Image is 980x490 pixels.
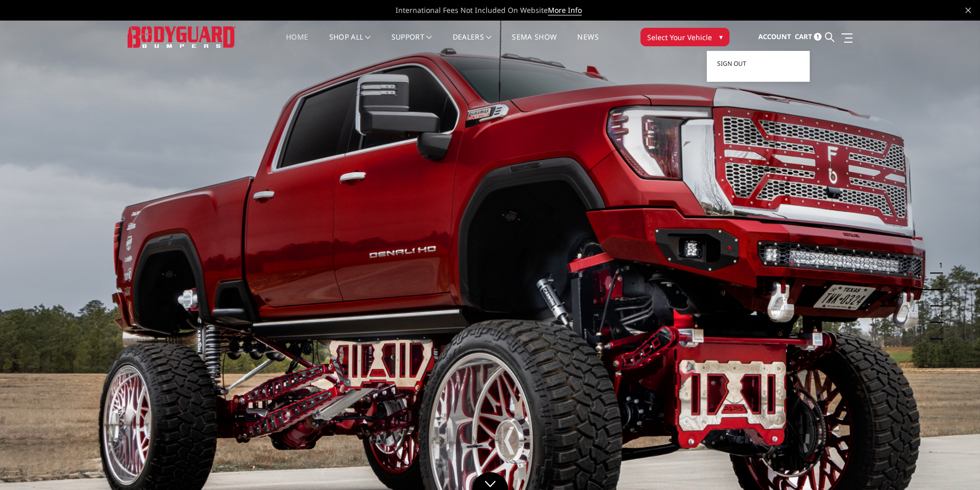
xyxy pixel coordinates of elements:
[548,5,582,15] a: More Info
[577,33,598,53] a: News
[719,31,723,42] span: ▾
[128,26,236,47] img: BODYGUARD BUMPERS
[391,33,432,53] a: Support
[286,33,308,53] a: Home
[933,323,943,339] button: 5 of 5
[933,274,943,290] button: 2 of 5
[758,32,791,41] span: Account
[933,257,943,274] button: 1 of 5
[472,472,508,490] a: Click to Down
[933,306,943,323] button: 4 of 5
[929,441,980,490] iframe: Chat Widget
[453,33,492,53] a: Dealers
[647,32,712,43] span: Select Your Vehicle
[512,33,557,53] a: SEMA Show
[640,28,729,46] button: Select Your Vehicle
[795,23,822,51] a: Cart 1
[758,23,791,51] a: Account
[717,59,746,68] span: Sign out
[814,33,822,41] span: 1
[795,32,812,41] span: Cart
[329,33,371,53] a: shop all
[933,290,943,306] button: 3 of 5
[717,56,799,71] a: Sign out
